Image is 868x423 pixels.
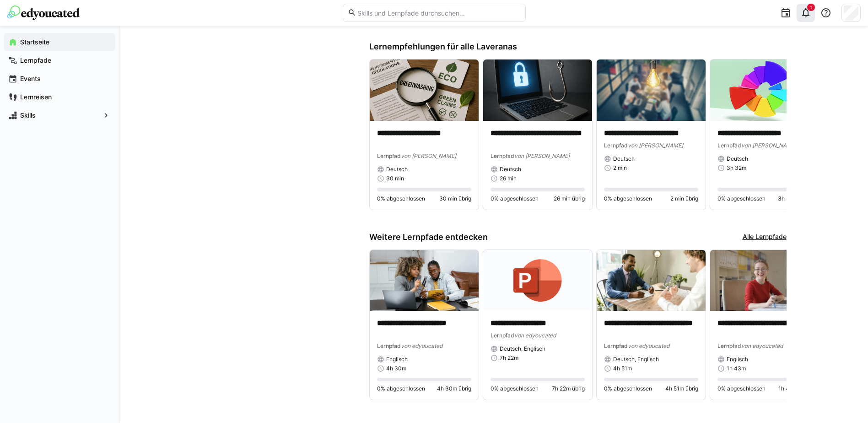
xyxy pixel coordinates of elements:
span: Deutsch, Englisch [613,356,659,363]
span: 7h 22m [500,354,518,362]
span: 4h 51m [613,365,632,372]
img: image [483,250,592,311]
span: 26 min [500,175,517,182]
span: 30 min übrig [439,195,471,202]
span: 0% abgeschlossen [604,195,652,202]
span: von [PERSON_NAME] [401,152,456,159]
span: von [PERSON_NAME] [514,152,570,159]
span: Lernpfad [377,152,401,159]
input: Skills und Lernpfade durchsuchen… [356,9,520,17]
span: 30 min [386,175,404,182]
h3: Lernempfehlungen für alle Laveranas [369,42,787,52]
h3: Weitere Lernpfade entdecken [369,232,488,242]
span: 0% abgeschlossen [491,195,539,202]
span: 0% abgeschlossen [604,385,652,392]
img: image [370,60,479,121]
img: image [370,250,479,311]
span: 0% abgeschlossen [717,195,766,202]
span: Deutsch, Englisch [500,345,545,352]
span: 2 min übrig [670,195,698,202]
span: Lernpfad [491,332,514,339]
span: von edyoucated [628,342,669,349]
span: 1h 43m [727,365,746,372]
span: Lernpfad [604,342,628,349]
span: Deutsch [500,166,521,173]
img: image [710,250,819,311]
span: 0% abgeschlossen [377,195,425,202]
span: Lernpfad [377,342,401,349]
span: 3h 32m übrig [778,195,812,202]
span: von [PERSON_NAME] [741,142,797,149]
span: 0% abgeschlossen [377,385,425,392]
img: image [710,60,819,121]
span: von edyoucated [514,332,556,339]
span: 0% abgeschlossen [491,385,539,392]
span: Lernpfad [717,342,741,349]
span: Lernpfad [491,152,514,159]
img: image [483,60,592,121]
img: image [597,60,706,121]
span: Deutsch [386,166,408,173]
img: image [597,250,706,311]
span: 26 min übrig [554,195,585,202]
span: 4h 51m übrig [665,385,698,392]
span: von edyoucated [741,342,783,349]
span: 1h 43m übrig [778,385,812,392]
span: 2 min [613,164,627,172]
span: 3h 32m [727,164,746,172]
span: 4h 30m [386,365,406,372]
span: Deutsch [613,155,635,163]
span: 4h 30m übrig [437,385,471,392]
span: Deutsch [727,155,748,163]
span: von edyoucated [401,342,442,349]
span: 7h 22m übrig [552,385,585,392]
span: Englisch [727,356,748,363]
span: 0% abgeschlossen [717,385,766,392]
span: Englisch [386,356,408,363]
span: 1 [810,5,812,10]
span: Lernpfad [604,142,628,149]
a: Alle Lernpfade [743,232,787,242]
span: von [PERSON_NAME] [628,142,683,149]
span: Lernpfad [717,142,741,149]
